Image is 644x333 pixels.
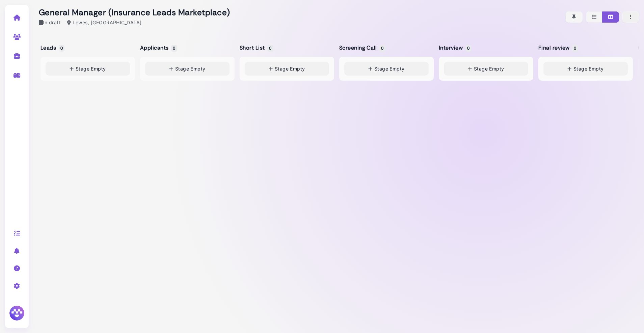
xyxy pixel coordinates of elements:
[439,45,470,51] h5: Interview
[379,45,385,52] span: 0
[538,45,577,51] h5: Final review
[41,45,63,51] h5: Leads
[267,45,273,52] span: 0
[374,65,405,72] span: Stage Empty
[474,65,504,72] span: Stage Empty
[175,65,206,72] span: Stage Empty
[275,65,305,72] span: Stage Empty
[76,65,106,72] span: Stage Empty
[572,45,578,52] span: 0
[59,45,64,52] span: 0
[465,45,471,52] span: 0
[8,305,25,322] img: Megan
[573,65,604,72] span: Stage Empty
[140,45,176,51] h5: Applicants
[67,19,142,26] div: Lewes, [GEOGRAPHIC_DATA]
[339,45,384,51] h5: Screening Call
[240,45,272,51] h5: Short List
[39,19,60,26] div: In draft
[171,45,177,52] span: 0
[39,8,230,18] h2: General Manager (Insurance Leads Marketplace)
